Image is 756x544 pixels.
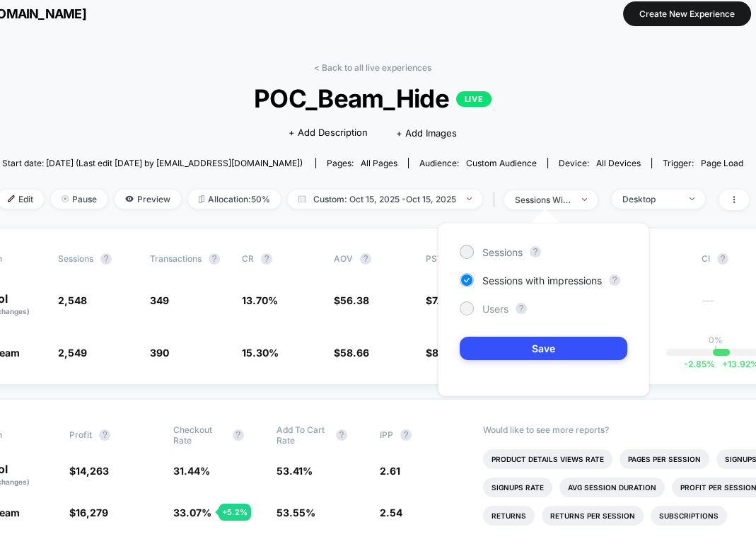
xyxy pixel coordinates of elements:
[277,465,313,477] span: 53.41 %
[2,158,303,168] span: Start date: [DATE] (Last edit [DATE] by [EMAIL_ADDRESS][DOMAIN_NAME])
[709,335,723,345] p: 0%
[466,158,537,168] span: Custom Audience
[76,507,108,519] span: 16,279
[8,195,15,202] img: edit
[483,478,552,497] li: Signups Rate
[69,429,92,440] span: Profit
[684,359,715,369] span: -2.85 %
[515,195,571,205] div: sessions with impression
[456,91,492,107] p: LIVE
[289,126,368,140] span: + Add Description
[334,347,369,359] span: $
[173,465,210,477] span: 31.44 %
[663,158,743,168] div: Trigger:
[701,158,743,168] span: Page Load
[482,303,508,315] span: Users
[467,197,472,200] img: end
[360,253,371,265] button: ?
[483,449,612,469] li: Product Details Views Rate
[150,347,169,359] span: 390
[261,253,272,265] button: ?
[219,504,251,521] div: + 5.2 %
[334,253,353,264] span: AOV
[298,195,306,202] img: calendar
[609,274,620,286] button: ?
[722,359,728,369] span: +
[199,195,204,203] img: rebalance
[396,127,457,139] span: + Add Images
[62,195,69,202] img: end
[460,337,627,360] button: Save
[620,449,709,469] li: Pages Per Session
[242,347,279,359] span: 15.30 %
[651,506,727,526] li: Subscriptions
[483,506,535,526] li: Returns
[336,429,347,441] button: ?
[327,158,397,168] div: Pages:
[547,158,651,168] span: Device:
[314,62,431,73] a: < Back to all live experiences
[542,506,644,526] li: Returns Per Session
[99,429,110,441] button: ?
[482,274,602,287] span: Sessions with impressions
[58,294,87,306] span: 2,548
[717,253,728,265] button: ?
[714,345,717,356] p: |
[482,246,523,258] span: Sessions
[596,158,641,168] span: all devices
[51,190,107,209] span: Pause
[582,198,587,201] img: end
[277,507,315,519] span: 53.55 %
[242,253,254,264] span: CR
[690,197,694,200] img: end
[150,253,202,264] span: Transactions
[277,424,329,446] span: Add To Cart Rate
[489,190,504,210] span: |
[623,1,751,26] button: Create New Experience
[340,347,369,359] span: 58.66
[76,465,109,477] span: 14,263
[233,429,244,441] button: ?
[188,190,281,209] span: Allocation: 50%
[288,190,482,209] span: Custom: Oct 15, 2025 - Oct 15, 2025
[380,465,400,477] span: 2.61
[209,253,220,265] button: ?
[516,303,527,314] button: ?
[419,158,537,168] div: Audience:
[340,294,369,306] span: 56.38
[115,190,181,209] span: Preview
[173,424,226,446] span: Checkout Rate
[100,253,112,265] button: ?
[559,478,665,497] li: Avg Session Duration
[58,253,93,264] span: Sessions
[69,465,109,477] span: $
[380,507,402,519] span: 2.54
[150,294,169,306] span: 349
[69,507,108,519] span: $
[35,83,711,113] span: POC_Beam_Hide
[361,158,397,168] span: all pages
[173,507,211,519] span: 33.07 %
[334,294,369,306] span: $
[622,194,679,204] div: Desktop
[400,429,412,441] button: ?
[530,246,541,257] button: ?
[242,294,278,306] span: 13.70 %
[58,347,87,359] span: 2,549
[380,429,393,440] span: IPP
